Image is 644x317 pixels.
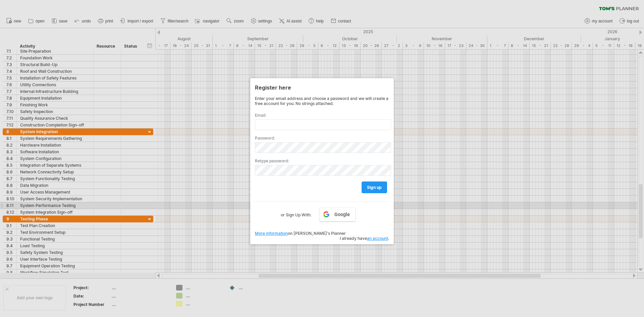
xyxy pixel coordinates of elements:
span: I already have . [340,236,389,241]
a: More information [255,231,288,236]
div: Register here [255,81,389,93]
label: Password: [255,136,389,141]
a: an account [367,236,388,241]
span: Google [334,212,350,217]
a: sign up [362,181,387,193]
div: Enter your email address and choose a password and we will create a free account for you. No stri... [255,96,389,106]
label: Retype password: [255,158,389,163]
a: Google [319,207,356,221]
span: on [PERSON_NAME]'s Planner [255,231,346,236]
label: Email: [255,113,389,118]
label: or Sign Up With: [281,207,311,219]
span: sign up [367,185,382,190]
